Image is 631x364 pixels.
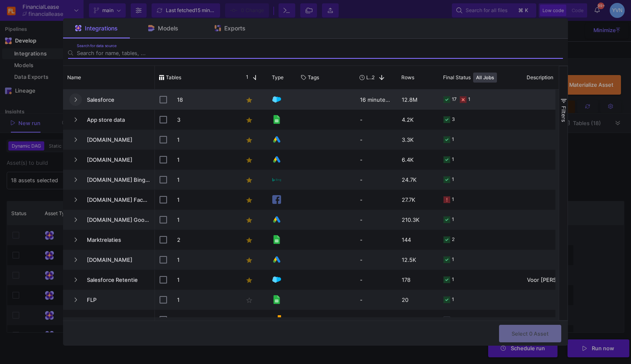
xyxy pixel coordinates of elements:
[272,235,281,244] img: [Legacy] Google Sheets
[67,74,81,80] span: Name
[82,110,150,130] span: App store data
[177,310,234,330] p: 9
[366,74,372,80] span: Last Used
[272,215,281,224] img: Google Ads
[243,74,248,81] span: 1
[397,130,439,150] div: 3.3K
[527,74,553,80] span: Description
[272,195,281,204] img: Facebook Ads
[272,295,281,304] img: [Legacy] Google Sheets
[272,178,281,182] img: Bing Ads
[272,275,281,284] img: Salesforce
[63,230,155,250] div: Press SPACE to select this row.
[177,250,234,270] p: 1
[452,250,454,269] div: 1
[452,110,455,129] div: 3
[63,190,155,210] div: Press SPACE to select this row.
[177,190,234,210] p: 1
[63,290,155,310] div: Press SPACE to select this row.
[355,130,397,150] div: -
[158,25,178,32] span: Models
[522,270,589,290] div: Voor [PERSON_NAME] de retentie data te tracken
[77,50,563,56] input: Search for name, tables, ...
[63,150,155,170] div: Press SPACE to select this row.
[63,250,155,270] div: Press SPACE to select this row.
[85,25,118,32] span: Integrations
[82,190,150,210] span: [DOMAIN_NAME] Facebook Ads
[355,90,397,110] div: 16 minutes ago
[468,90,470,109] div: 1
[272,315,281,324] img: Google Analytics
[82,310,150,330] span: GA UA
[177,170,234,190] p: 1
[452,230,455,249] div: 2
[355,190,397,210] div: -
[397,210,439,230] div: 210.3K
[473,73,497,83] button: All Jobs
[82,150,150,170] span: [DOMAIN_NAME]
[355,250,397,270] div: -
[452,310,455,329] div: 9
[63,310,155,330] div: Press SPACE to select this row.
[308,74,319,80] span: Tags
[355,110,397,130] div: -
[63,130,155,150] div: Press SPACE to select this row.
[63,170,155,190] div: Press SPACE to select this row.
[397,90,439,110] div: 12.8M
[452,290,454,309] div: 1
[355,150,397,170] div: -
[63,210,155,230] div: Press SPACE to select this row.
[272,74,284,80] span: Type
[177,290,234,310] p: 1
[177,270,234,290] p: 1
[177,90,234,110] p: 18
[452,150,454,169] div: 1
[63,270,155,290] div: Press SPACE to select this row.
[397,250,439,270] div: 12.5K
[177,210,234,230] p: 1
[397,270,439,290] div: 178
[272,115,281,124] img: [Legacy] Google Sheets
[166,74,181,80] span: Tables
[452,270,454,289] div: 1
[372,74,375,80] span: 2
[82,90,150,110] span: Salesforce
[82,210,150,230] span: [DOMAIN_NAME] Google Ads
[177,130,234,150] p: 1
[272,255,281,264] img: Google Ads
[397,170,439,190] div: 24.7K
[177,230,234,250] p: 2
[355,230,397,250] div: -
[82,250,150,270] span: [DOMAIN_NAME]
[452,170,454,189] div: 1
[397,110,439,130] div: 4.2K
[272,135,281,144] img: Google Ads
[82,270,150,290] span: Salesforce Retentie
[452,210,454,229] div: 1
[82,290,150,310] span: FLP
[177,110,234,130] p: 3
[355,310,397,330] div: -
[397,150,439,170] div: 6.4K
[452,190,454,209] div: 1
[397,190,439,210] div: 27.7K
[452,130,454,149] div: 1
[397,230,439,250] div: 144
[82,130,150,150] span: [DOMAIN_NAME]
[452,90,456,109] div: 17
[63,110,155,130] div: Press SPACE to select this row.
[272,155,281,164] img: Google Ads
[272,95,281,104] img: Salesforce
[355,270,397,290] div: -
[560,106,567,122] span: Filters
[177,150,234,170] p: 1
[355,210,397,230] div: -
[355,170,397,190] div: -
[397,310,439,330] div: 0
[355,290,397,310] div: -
[401,74,414,80] span: Rows
[63,90,155,110] div: Press SPACE to select this row.
[397,290,439,310] div: 20
[224,25,246,32] span: Exports
[82,170,150,190] span: [DOMAIN_NAME] Bing Ads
